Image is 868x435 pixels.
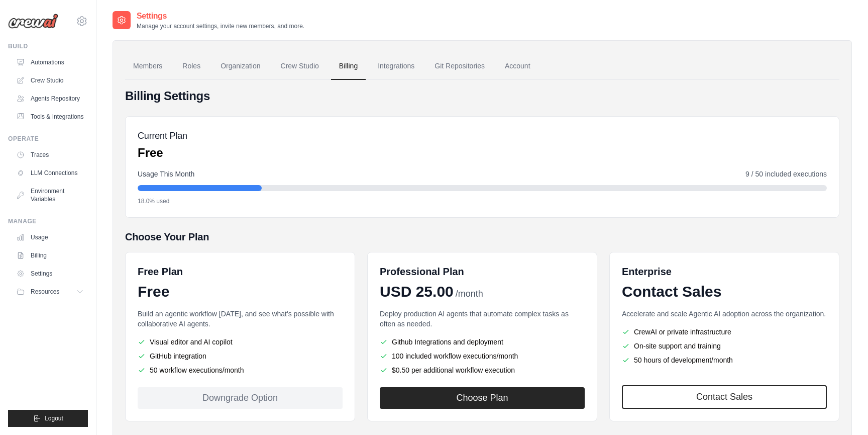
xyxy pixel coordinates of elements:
h4: Billing Settings [125,88,839,104]
li: Visual editor and AI copilot [138,337,343,347]
button: Resources [12,284,88,300]
a: Organization [212,53,268,80]
li: On-site support and training [622,341,827,351]
span: /month [456,287,483,301]
a: Settings [12,266,88,282]
span: Usage This Month [138,169,194,179]
img: Logo [8,14,58,29]
span: 18.0% used [138,197,169,205]
a: Tools & Integrations [12,109,88,125]
a: Crew Studio [273,53,327,80]
div: Free [138,283,343,301]
a: Account [497,53,538,80]
div: Contact Sales [622,283,827,301]
h2: Settings [137,10,304,22]
span: USD 25.00 [380,283,454,301]
a: LLM Connections [12,165,88,181]
button: Logout [8,410,88,427]
div: Manage [8,217,88,225]
li: 50 hours of development/month [622,355,827,365]
span: Logout [45,414,63,422]
a: Billing [331,53,366,80]
a: Members [125,53,170,80]
h6: Enterprise [622,265,827,279]
li: 100 included workflow executions/month [380,351,585,361]
div: Build [8,42,88,50]
a: Usage [12,229,88,245]
span: 9 / 50 included executions [745,169,827,179]
li: CrewAI or private infrastructure [622,327,827,337]
a: Git Repositories [426,53,493,80]
p: Build an agentic workflow [DATE], and see what's possible with collaborative AI agents. [138,309,343,329]
p: Free [138,145,187,161]
li: Github Integrations and deployment [380,337,585,347]
h5: Choose Your Plan [125,230,839,244]
div: Downgrade Option [138,387,343,409]
h5: Current Plan [138,129,187,143]
a: Automations [12,54,88,70]
h6: Professional Plan [380,265,464,279]
a: Contact Sales [622,385,827,409]
a: Integrations [370,53,422,80]
div: Operate [8,135,88,143]
a: Roles [174,53,208,80]
a: Billing [12,247,88,264]
a: Traces [12,147,88,163]
p: Deploy production AI agents that automate complex tasks as often as needed. [380,309,585,329]
a: Crew Studio [12,72,88,89]
p: Accelerate and scale Agentic AI adoption across the organization. [622,309,827,319]
span: Resources [31,288,59,296]
a: Environment Variables [12,183,88,207]
a: Agents Repository [12,91,88,107]
p: Manage your account settings, invite new members, and more. [137,22,304,30]
li: 50 workflow executions/month [138,365,343,375]
li: $0.50 per additional workflow execution [380,365,585,375]
button: Choose Plan [380,387,585,409]
h6: Free Plan [138,265,183,279]
li: GitHub integration [138,351,343,361]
